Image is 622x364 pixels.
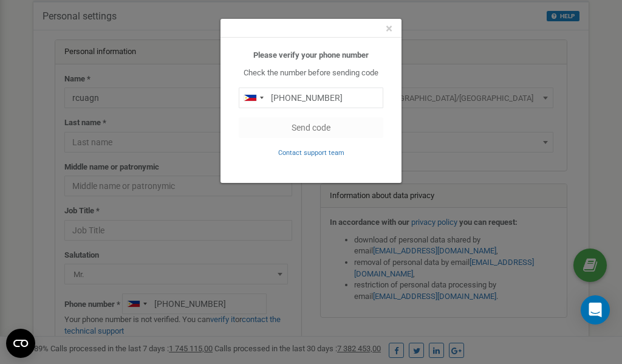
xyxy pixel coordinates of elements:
b: Please verify your phone number [253,50,369,60]
p: Check the number before sending code [239,67,383,79]
small: Contact support team [278,149,344,157]
div: Telephone country code [239,88,267,108]
a: Contact support team [278,148,344,157]
button: Send code [239,117,383,138]
button: Open CMP widget [6,329,35,358]
span: × [386,21,392,36]
button: Close [386,22,392,35]
div: Open Intercom Messenger [581,295,610,325]
input: 0905 123 4567 [239,88,383,108]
